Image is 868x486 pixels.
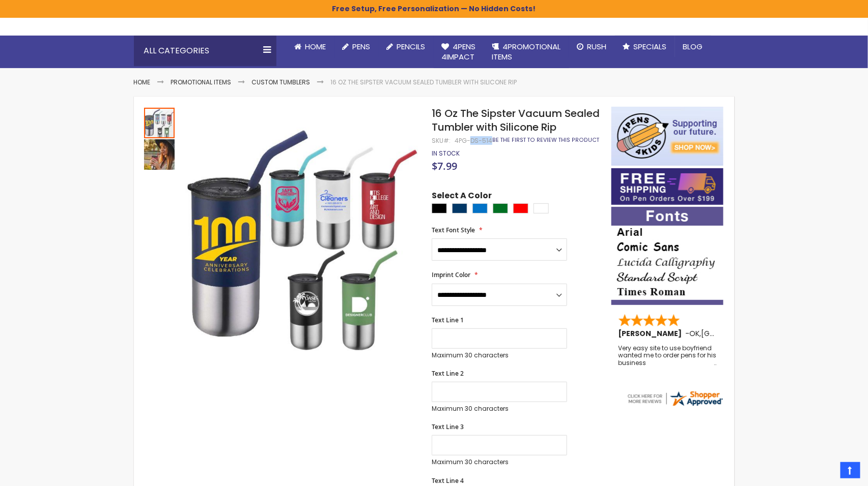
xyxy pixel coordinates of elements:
[171,78,232,86] a: Promotional Items
[432,190,492,204] span: Select A Color
[690,328,700,339] span: OK
[432,106,600,134] span: 16 Oz The Sipster Vacuum Sealed Tumbler with Silicone Rip
[432,149,460,158] div: Availability
[185,121,418,354] img: 16 Oz The Sipster Vacuum Sealed Tumbler with Silicone Rip
[432,458,567,466] p: Maximum 30 characters
[611,107,723,166] img: 4pens 4 kids
[432,136,451,145] strong: SKU
[252,78,311,86] a: Custom Tumblers
[442,41,476,62] span: 4Pens 4impact
[472,203,488,214] div: Blue Light
[397,41,426,52] span: Pencils
[675,36,711,58] a: Blog
[287,36,334,58] a: Home
[841,462,860,478] a: Top
[493,203,508,214] div: Green
[683,41,703,52] span: Blog
[432,159,457,173] span: $7.99
[432,422,464,431] span: Text Line 3
[686,328,776,339] span: - ,
[432,405,567,413] p: Maximum 30 characters
[432,351,567,359] p: Maximum 30 characters
[334,36,379,58] a: Pens
[432,226,475,234] span: Text Font Style
[379,36,434,58] a: Pencils
[432,369,464,378] span: Text Line 2
[492,136,599,144] a: Be the first to review this product
[353,41,371,52] span: Pens
[619,345,717,367] div: Very easy site to use boyfriend wanted me to order pens for his business
[455,137,492,145] div: 4PG-DS-514
[434,36,484,69] a: 4Pens4impact
[331,78,517,86] li: 16 Oz The Sipster Vacuum Sealed Tumbler with Silicone Rip
[432,316,464,324] span: Text Line 1
[432,203,447,214] div: Black
[484,36,569,69] a: 4PROMOTIONALITEMS
[134,78,151,86] a: Home
[626,389,724,408] img: 4pens.com widget logo
[534,203,549,214] div: White
[144,107,176,138] div: 16 Oz The Sipster Vacuum Sealed Tumbler with Silicone Rip
[702,328,776,339] span: [GEOGRAPHIC_DATA]
[144,138,175,170] div: 16 Oz The Sipster Vacuum Sealed Tumbler with Silicone Rip
[611,168,723,205] img: Free shipping on orders over $199
[144,139,175,170] img: 16 Oz The Sipster Vacuum Sealed Tumbler with Silicone Rip
[611,207,723,305] img: font-personalization-examples
[513,203,528,214] div: Red
[492,41,561,62] span: 4PROMOTIONAL ITEMS
[134,36,276,66] div: All Categories
[587,41,607,52] span: Rush
[626,401,724,410] a: 4pens.com certificate URL
[452,203,467,214] div: Navy Blue
[619,328,686,339] span: [PERSON_NAME]
[634,41,667,52] span: Specials
[305,41,326,52] span: Home
[432,476,464,485] span: Text Line 4
[432,270,470,279] span: Imprint Color
[569,36,615,58] a: Rush
[615,36,675,58] a: Specials
[432,149,460,158] span: In stock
